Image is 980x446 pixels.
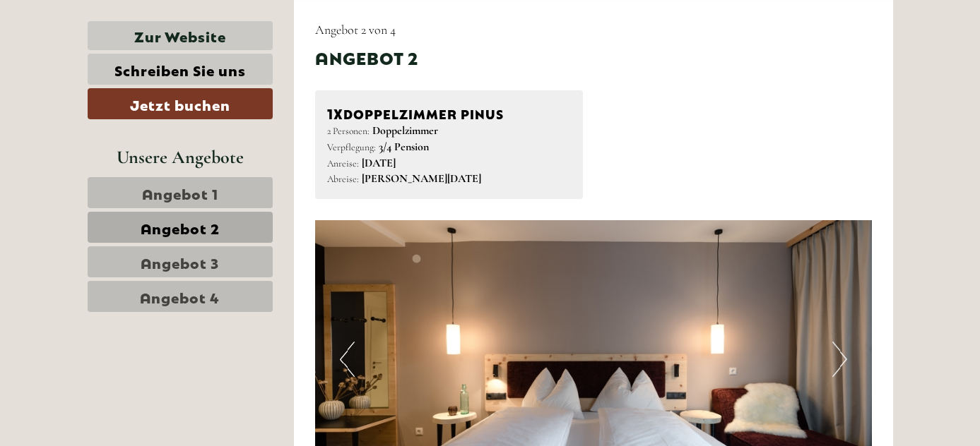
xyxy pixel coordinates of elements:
a: Jetzt buchen [88,88,273,119]
button: Next [832,342,847,377]
b: 3/4 Pension [379,140,429,154]
small: 2 Personen: [327,125,370,137]
div: Angebot 2 [315,45,418,69]
div: Doppelzimmer PINUS [327,102,571,123]
div: Unsere Angebote [88,144,273,170]
small: Anreise: [327,157,359,169]
small: Abreise: [327,173,359,185]
a: Zur Website [88,21,273,50]
small: Verpflegung: [327,141,376,153]
button: Previous [340,342,355,377]
a: Schreiben Sie uns [88,54,273,85]
b: [PERSON_NAME][DATE] [362,171,481,186]
b: Doppelzimmer [372,123,438,138]
b: [DATE] [362,156,396,170]
b: 1x [327,102,343,122]
span: Angebot 2 von 4 [315,22,396,37]
span: Angebot 1 [142,183,218,203]
span: Angebot 3 [141,252,219,272]
span: Angebot 2 [141,217,220,237]
span: Angebot 4 [140,287,220,306]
